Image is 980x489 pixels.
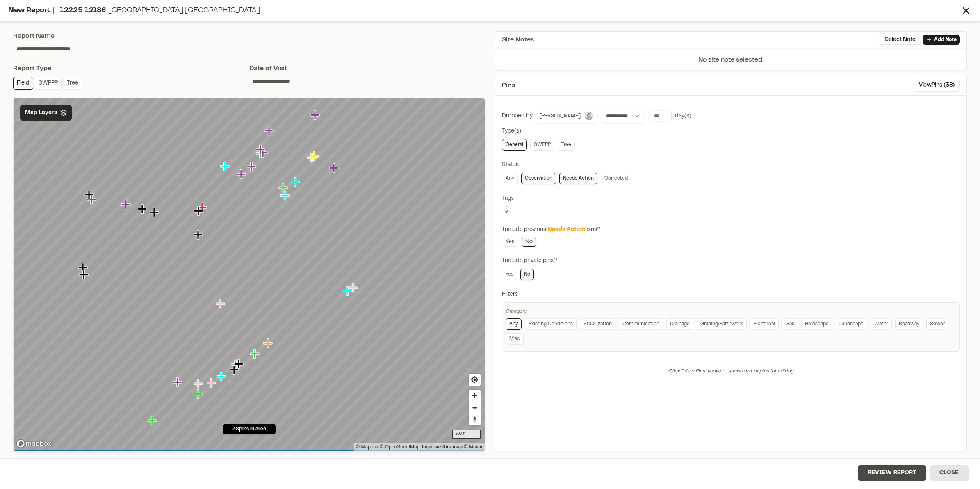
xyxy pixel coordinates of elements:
a: Roadway [895,318,923,330]
button: Select Note [880,35,921,45]
a: No [522,238,536,247]
span: Reset bearing to north [469,414,481,425]
div: Map marker [194,379,204,389]
a: Maxar [464,444,483,450]
div: Tags [502,194,960,203]
a: Yes [502,269,517,280]
span: [GEOGRAPHIC_DATA] [GEOGRAPHIC_DATA] [108,7,260,14]
a: Water [871,318,892,330]
a: Yes [502,238,518,247]
span: 12225 12186 [60,7,106,14]
div: Map marker [250,349,261,359]
button: Zoom out [469,402,481,414]
div: Map marker [194,230,204,240]
div: Include previous pins? [502,225,960,234]
div: Map marker [173,377,184,388]
div: day(s) [675,112,691,121]
div: Map marker [194,389,204,400]
span: Site Notes [502,35,534,45]
div: Map marker [291,177,301,187]
a: No [520,269,534,280]
a: Electrical [750,318,779,330]
div: Map marker [349,283,359,293]
div: Map marker [217,371,227,382]
span: ( 38 ) [944,81,955,90]
a: Gas [782,318,798,330]
button: Close [930,465,969,481]
div: Map marker [310,151,320,162]
a: Grading/Earthwork [697,318,747,330]
div: Date of Visit [249,64,485,73]
img: Jake Shelley [584,111,594,121]
a: Tree [558,139,575,151]
button: Review Report [858,465,926,481]
canvas: Map [14,98,485,450]
div: Map marker [230,365,240,375]
a: Sewer [926,318,948,330]
a: Landscape [836,318,867,330]
span: Needs Action [547,227,585,232]
a: Communication [619,318,663,330]
div: Dropped by [502,112,533,121]
a: Hardscape [801,318,832,330]
button: Edit Tags [502,206,511,215]
p: No site note selected. [495,55,966,70]
div: Map marker [329,163,340,174]
a: Any [506,318,522,330]
div: Report Name [13,31,485,41]
button: [PERSON_NAME] [536,109,597,123]
div: Map marker [307,153,318,163]
a: Misc [506,333,524,345]
div: Map marker [138,204,148,215]
div: Category [506,308,956,315]
div: Map marker [310,110,321,121]
div: Map marker [280,190,291,201]
button: Find my location [469,374,481,386]
div: Map marker [237,169,247,180]
button: Zoom in [469,390,481,402]
div: Map marker [79,270,90,280]
div: Map marker [84,190,95,200]
div: Filters [502,290,960,299]
a: Any [502,173,518,184]
a: SWPPP [530,139,554,151]
a: Mapbox [356,444,378,450]
a: Observation [521,173,556,184]
a: Map feedback [422,444,463,450]
div: Include private pins? [502,256,960,265]
p: Add Note [934,36,957,43]
div: Click "View Pins" above to show a list of pins for editing [495,363,966,379]
a: General [502,139,527,151]
a: Needs Action [559,173,597,184]
div: Map marker [247,162,258,172]
div: Report Type [13,64,249,73]
a: Existing Conditions [525,318,577,330]
div: Map marker [278,183,289,193]
div: Map marker [194,206,205,217]
div: Type(s) [502,127,960,136]
span: Pins [502,80,515,90]
div: Map marker [216,299,226,309]
div: Map marker [207,378,217,388]
button: ViewPins (38) [914,79,960,92]
div: Map marker [234,359,245,370]
div: Map marker [220,161,231,172]
div: Map marker [343,286,353,297]
span: 38 pins in area [232,425,266,433]
div: Map marker [148,416,158,426]
div: New Report [8,5,960,16]
a: Corrected [601,173,631,184]
div: Map marker [256,144,267,155]
div: Map marker [263,338,274,349]
a: OpenStreetMap [380,444,420,450]
div: 200 ft [452,430,481,439]
div: Map marker [231,359,242,370]
span: [PERSON_NAME] [539,112,581,120]
div: Status [502,160,960,169]
div: Map marker [198,202,208,213]
a: Stabilization [580,318,615,330]
a: Drainage [666,318,693,330]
